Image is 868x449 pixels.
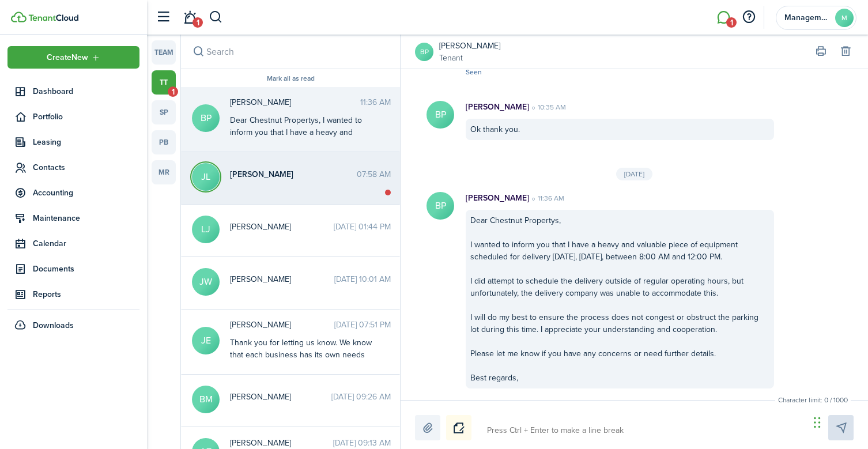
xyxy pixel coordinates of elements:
button: Notice [446,415,471,440]
span: Documents [33,263,139,275]
time: 07:58 AM [357,168,391,180]
span: Contacts [33,161,139,173]
time: [DATE] 09:13 AM [333,437,391,449]
small: Character limit: 0 / 1000 [775,395,851,405]
button: Search [209,7,223,27]
span: Reports [33,288,139,300]
a: [PERSON_NAME] [439,40,500,52]
time: 11:36 AM [529,193,564,203]
time: [DATE] 09:26 AM [331,391,391,403]
a: Tenant [439,52,500,64]
span: Dashboard [33,85,139,97]
span: Joshua Erdmann [230,319,334,331]
avatar-text: M [835,9,854,27]
span: 1 [193,17,203,28]
span: Bart Martinez [230,391,331,403]
span: Create New [47,54,88,62]
a: Reports [7,283,139,305]
p: [PERSON_NAME] [466,101,529,113]
input: search [181,35,400,69]
a: pb [152,130,176,154]
a: tt [152,70,176,95]
a: mr [152,160,176,184]
avatar-text: LJ [192,216,220,243]
span: Seen [466,67,482,77]
span: Accounting [33,187,139,199]
div: Dear Chestnut Propertys, I wanted to inform you that I have a heavy and valuable piece of equipme... [466,210,774,388]
span: Management [784,14,831,22]
span: Portfolio [33,111,139,123]
button: Open menu [7,46,139,69]
a: sp [152,100,176,124]
button: Print [813,44,829,60]
a: Dashboard [7,80,139,103]
time: [DATE] 07:51 PM [334,319,391,331]
div: Thank you for letting us know. We know that each business has its own needs and daily demands, an... [230,337,374,397]
avatar-text: BM [192,386,220,413]
span: Jay Louricas [230,168,357,180]
time: 10:35 AM [529,102,566,112]
a: BP [415,43,433,61]
button: Open sidebar [152,6,174,28]
avatar-text: BP [192,104,220,132]
button: Open resource center [739,7,758,27]
avatar-text: BP [427,192,454,220]
span: Brandyn Pelphrey [230,96,360,108]
avatar-text: JE [192,327,220,354]
avatar-text: BP [427,101,454,129]
span: Leasing [33,136,139,148]
avatar-text: JW [192,268,220,296]
span: Downloads [33,319,74,331]
a: team [152,40,176,65]
span: 1 [168,86,178,97]
img: TenantCloud [28,14,78,21]
span: Maintenance [33,212,139,224]
time: 11:36 AM [360,96,391,108]
div: Drag [814,405,821,440]
span: Jason Weber [230,273,334,285]
span: Lina Jonuskaite [230,221,334,233]
avatar-text: JL [192,163,220,191]
button: Search [190,44,206,60]
div: Dear Chestnut Propertys, I wanted to inform you that I have a heavy and valuable piece of equipme... [230,114,374,296]
button: Delete [837,44,854,60]
span: Calendar [33,237,139,250]
time: [DATE] 10:01 AM [334,273,391,285]
div: [DATE] [616,168,652,180]
span: Alexander Zubkov [230,437,333,449]
p: [PERSON_NAME] [466,192,529,204]
a: Notifications [179,3,201,32]
button: Mark all as read [267,75,315,83]
div: Ok thank you. [466,119,774,140]
iframe: Chat Widget [810,394,868,449]
img: TenantCloud [11,12,27,22]
time: [DATE] 01:44 PM [334,221,391,233]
